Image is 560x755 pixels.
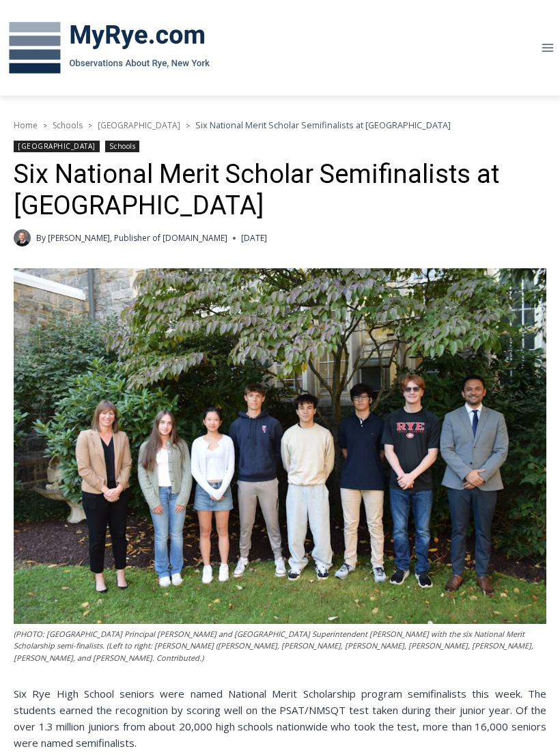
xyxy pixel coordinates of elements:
a: Home [14,119,38,131]
a: [GEOGRAPHIC_DATA] [98,119,180,131]
p: Six Rye High School seniors were named National Merit Scholarship program semifinalists this week... [14,685,546,751]
span: > [88,121,92,130]
time: [DATE] [241,231,267,244]
span: > [186,121,190,130]
span: > [43,121,47,130]
a: Author image [14,229,31,246]
button: Open menu [535,37,560,58]
span: Six National Merit Scholar Semifinalists at [GEOGRAPHIC_DATA] [195,119,451,131]
nav: Breadcrumbs [14,118,546,132]
a: [GEOGRAPHIC_DATA] [14,141,100,152]
span: By [36,231,46,244]
a: Schools [53,119,83,131]
img: (PHOTO: Rye High School Principal Andrew Hara and Rye City School District Superintendent Dr. Tri... [14,268,546,623]
figcaption: (PHOTO: [GEOGRAPHIC_DATA] Principal [PERSON_NAME] and [GEOGRAPHIC_DATA] Superintendent [PERSON_NA... [14,628,546,664]
a: Schools [105,141,139,152]
h1: Six National Merit Scholar Semifinalists at [GEOGRAPHIC_DATA] [14,159,546,221]
a: [PERSON_NAME], Publisher of [DOMAIN_NAME] [48,232,227,244]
